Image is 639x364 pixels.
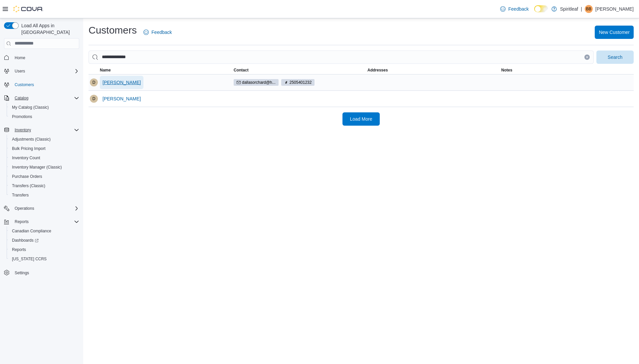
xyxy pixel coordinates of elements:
button: Transfers [7,190,82,200]
a: Dashboards [9,236,41,244]
a: Bulk Pricing Import [9,145,48,153]
button: Users [1,66,82,76]
div: Dallas [90,95,98,103]
span: Feedback [151,29,172,36]
span: BB [586,5,591,13]
span: Transfers (Classic) [12,183,45,188]
span: Load All Apps in [GEOGRAPHIC_DATA] [19,22,79,36]
span: Operations [15,206,34,211]
a: Settings [12,269,32,277]
span: Home [12,54,79,62]
a: My Catalog (Classic) [9,103,52,111]
span: 2505401232 [281,79,315,86]
span: Transfers [9,191,79,199]
a: Dashboards [7,236,82,245]
span: Operations [12,204,79,212]
span: Addresses [367,67,388,73]
span: Washington CCRS [9,255,79,263]
span: Contact [234,67,249,73]
button: [PERSON_NAME] [100,76,143,89]
span: Inventory Manager (Classic) [12,165,62,170]
img: Cova [13,6,43,12]
span: Purchase Orders [9,173,79,181]
span: Settings [15,270,29,276]
button: Adjustments (Classic) [7,135,82,144]
span: Dashboards [12,238,39,243]
button: Catalog [1,93,82,103]
p: Spiritleaf [560,5,578,13]
nav: Complex example [4,50,79,295]
span: Catalog [15,95,28,101]
p: | [581,5,582,13]
button: Customers [1,80,82,89]
a: Reports [9,246,29,254]
button: Search [596,51,634,64]
a: Promotions [9,113,35,121]
span: Bulk Pricing Import [9,145,79,153]
span: dallasorchard@h... [234,79,279,86]
button: Promotions [7,112,82,121]
button: Transfers (Classic) [7,181,82,190]
span: Inventory Count [9,154,79,162]
div: Dallas [90,78,98,86]
button: [PERSON_NAME] [100,92,143,105]
span: Reports [12,218,79,226]
span: [PERSON_NAME] [103,95,141,102]
span: Adjustments (Classic) [12,137,51,142]
span: Canadian Compliance [12,228,51,234]
span: Transfers (Classic) [9,182,79,190]
button: Users [12,67,28,75]
button: Purchase Orders [7,172,82,181]
button: Operations [12,204,37,212]
button: Home [1,53,82,62]
span: My Catalog (Classic) [12,105,49,110]
span: Load More [350,116,372,122]
span: Canadian Compliance [9,227,79,235]
input: Dark Mode [534,5,548,12]
button: Reports [7,245,82,254]
span: Search [608,54,622,61]
span: Dashboards [9,236,79,244]
span: Inventory [15,127,31,133]
button: Clear input [584,55,590,60]
span: Reports [15,219,29,224]
span: Inventory Manager (Classic) [9,163,79,171]
span: Purchase Orders [12,174,42,179]
button: Settings [1,268,82,277]
span: Customers [12,80,79,89]
button: New Customer [595,26,634,39]
a: Feedback [141,26,174,39]
button: Inventory Manager (Classic) [7,163,82,172]
span: Reports [9,246,79,254]
a: Home [12,54,28,62]
button: Operations [1,204,82,213]
a: Adjustments (Classic) [9,135,53,143]
button: Reports [1,217,82,226]
span: Inventory Count [12,155,40,161]
span: Transfers [12,192,29,198]
span: Home [15,55,25,61]
span: Catalog [12,94,79,102]
span: [US_STATE] CCRS [12,256,47,262]
button: Inventory [1,125,82,135]
button: Canadian Compliance [7,226,82,236]
a: Feedback [498,2,531,16]
span: Notes [501,67,512,73]
span: Reports [12,247,26,252]
a: Customers [12,81,37,89]
span: [PERSON_NAME] [103,79,141,86]
a: Canadian Compliance [9,227,54,235]
span: Promotions [12,114,32,119]
span: Feedback [508,6,529,12]
a: [US_STATE] CCRS [9,255,49,263]
span: Promotions [9,113,79,121]
button: Bulk Pricing Import [7,144,82,153]
div: Bobby B [585,5,593,13]
a: Purchase Orders [9,173,45,181]
span: Inventory [12,126,79,134]
a: Transfers [9,191,31,199]
a: Transfers (Classic) [9,182,48,190]
span: Bulk Pricing Import [12,146,46,151]
span: Adjustments (Classic) [9,135,79,143]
